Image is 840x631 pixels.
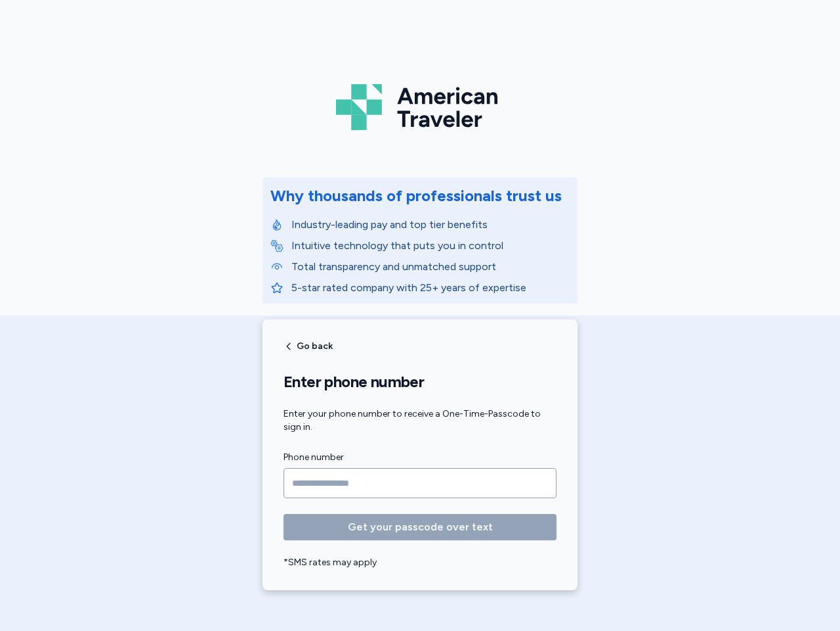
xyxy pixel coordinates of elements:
span: Get your passcode over text [348,519,493,535]
button: Go back [283,341,333,352]
img: Logo [336,79,504,135]
div: Why thousands of professionals trust us [270,185,562,206]
label: Phone number [283,450,556,465]
input: Phone number [283,468,556,498]
p: Industry-leading pay and top tier benefits [291,217,570,233]
div: *SMS rates may apply [283,556,556,569]
p: 5-star rated company with 25+ years of expertise [291,280,570,296]
span: Go back [297,342,333,351]
h1: Enter phone number [283,372,556,392]
p: Total transparency and unmatched support [291,259,570,275]
div: Enter your phone number to receive a One-Time-Passcode to sign in. [283,408,556,434]
p: Intuitive technology that puts you in control [291,238,570,254]
button: Get your passcode over text [283,514,556,540]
